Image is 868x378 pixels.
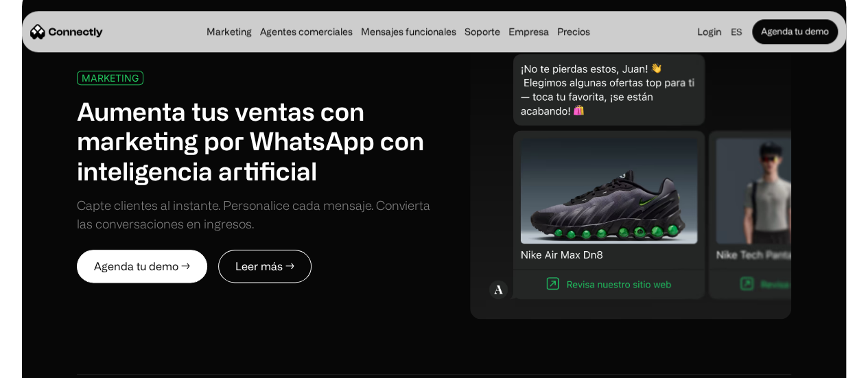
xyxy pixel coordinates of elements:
a: home [30,21,103,42]
a: Mensajes funcionales [357,26,460,37]
div: Capte clientes al instante. Personalice cada mensaje. Convierta las conversaciones en ingresos. [77,196,434,233]
a: Agentes comerciales [256,26,357,37]
a: Agenda tu demo → [77,250,207,283]
a: Soporte [460,26,504,37]
aside: Language selected: Español [14,353,82,373]
a: Agenda tu demo [752,19,838,44]
a: Login [693,22,725,41]
div: Empresa [504,22,553,41]
div: es [731,22,742,41]
a: Marketing [202,26,256,37]
div: es [725,22,752,41]
div: MARKETING [82,73,139,83]
div: Empresa [508,22,549,41]
a: Precios [553,26,594,37]
ul: Language list [27,354,82,373]
a: Leer más → [218,250,312,283]
h1: Aumenta tus ventas con marketing por WhatsApp con inteligencia artificial [77,96,434,185]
